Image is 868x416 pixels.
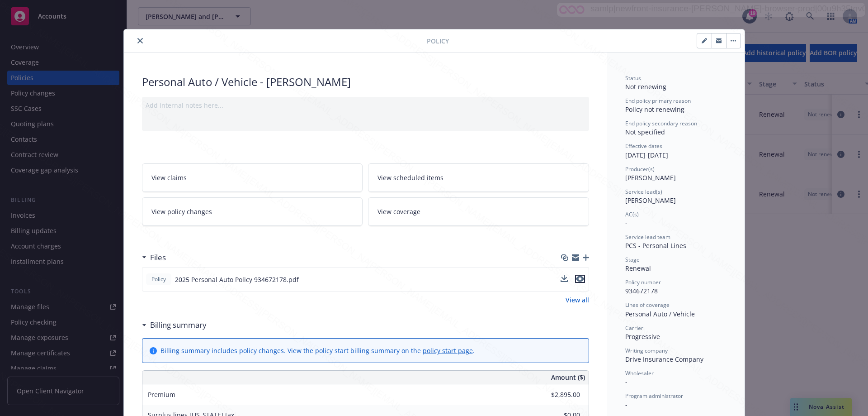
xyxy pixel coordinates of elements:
span: Writing company [625,347,668,354]
span: Policy [150,275,168,283]
span: Service lead team [625,233,670,241]
span: Status [625,74,641,82]
span: Premium [148,390,175,399]
span: Stage [625,256,640,263]
div: [DATE] - [DATE] [625,142,726,159]
span: Program administrator [625,392,683,400]
div: Files [142,252,166,263]
a: policy start page [423,346,473,355]
div: Add internal notes here... [146,100,585,110]
div: Billing summary [142,319,207,331]
span: AC(s) [625,210,639,218]
span: PCS - Personal Lines [625,241,686,250]
a: View policy changes [142,197,363,226]
span: - [625,400,627,409]
a: View coverage [368,197,589,226]
span: View claims [151,173,187,182]
div: Billing summary includes policy changes. View the policy start billing summary on the . [160,346,475,355]
span: Effective dates [625,142,662,150]
button: preview file [575,275,585,283]
span: - [625,219,627,227]
button: close [135,35,146,46]
span: Not specified [625,128,665,136]
span: Service lead(s) [625,188,662,196]
span: 2025 Personal Auto Policy 934672178.pdf [175,275,299,284]
span: Progressive [625,332,660,341]
span: Policy number [625,278,661,286]
span: Producer(s) [625,165,655,173]
span: View scheduled items [377,173,443,182]
span: View coverage [377,207,420,216]
div: Personal Auto / Vehicle - [PERSON_NAME] [142,74,589,90]
button: download file [561,275,568,282]
button: preview file [575,275,585,284]
a: View scheduled items [368,163,589,192]
span: [PERSON_NAME] [625,173,676,182]
a: View all [566,295,589,305]
h3: Billing summary [150,319,207,331]
span: End policy secondary reason [625,120,697,127]
input: 0.00 [527,388,585,402]
a: View claims [142,163,363,192]
span: Carrier [625,324,643,332]
span: View policy changes [151,207,212,216]
span: - [625,378,627,386]
span: Amount ($) [551,373,585,382]
span: Lines of coverage [625,301,670,309]
span: Policy not renewing [625,105,684,114]
span: Drive Insurance Company [625,355,703,363]
span: 934672178 [625,287,658,295]
span: Renewal [625,264,651,273]
span: [PERSON_NAME] [625,196,676,205]
button: download file [561,275,568,284]
span: Policy [427,36,449,46]
div: Personal Auto / Vehicle [625,309,726,319]
span: Wholesaler [625,369,654,377]
span: End policy primary reason [625,97,691,105]
span: Not renewing [625,82,666,91]
h3: Files [150,252,166,263]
